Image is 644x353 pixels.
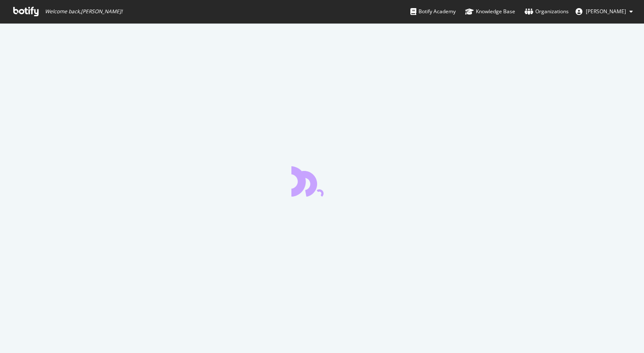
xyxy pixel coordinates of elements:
[569,5,640,18] button: [PERSON_NAME]
[586,8,626,15] span: Olivier Gourdin
[410,7,456,16] div: Botify Academy
[291,166,353,197] div: animation
[465,7,515,16] div: Knowledge Base
[45,8,122,15] span: Welcome back, [PERSON_NAME] !
[525,7,569,16] div: Organizations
